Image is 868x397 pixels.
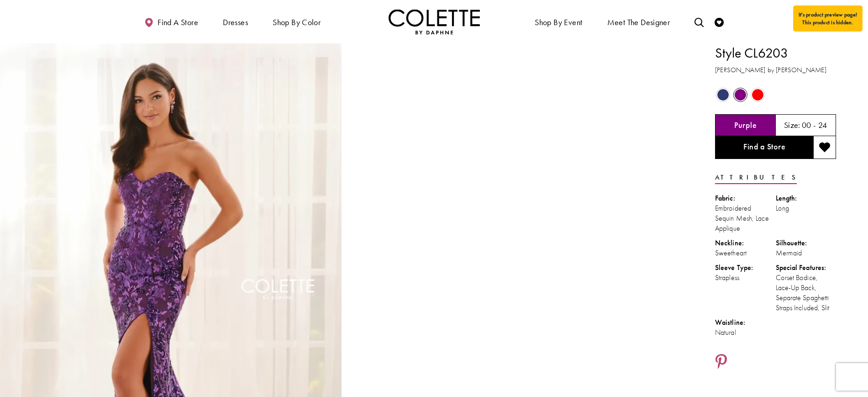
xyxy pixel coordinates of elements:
[532,9,584,34] span: Shop By Event
[715,263,776,273] div: Sleeve Type:
[389,9,480,34] img: Colette by Daphne
[715,86,836,104] div: Product color controls state depends on size chosen
[776,273,836,313] div: Corset Bodice, Lace-Up Back, Separate Spaghetti Straps Included, Slit
[715,354,727,371] a: Share using Pinterest - Opens in new tab
[750,87,766,103] div: Red
[712,9,726,34] a: Check Wishlist
[605,9,673,34] a: Meet the designer
[715,203,776,233] div: Embroidered Sequin Mesh, Lace Applique
[389,9,480,34] a: Visit Home Page
[715,136,813,159] a: Find a Store
[607,18,670,27] span: Meet the designer
[776,193,836,203] div: Length:
[158,18,198,27] span: Find a store
[715,318,776,328] div: Waistline:
[346,43,688,214] video: Style CL6203 Colette by Daphne #1 autoplay loop mute video
[715,238,776,248] div: Neckline:
[142,9,200,34] a: Find a store
[776,203,836,213] div: Long
[270,9,323,34] span: Shop by color
[715,248,776,258] div: Sweetheart
[692,9,706,34] a: Toggle search
[223,18,248,27] span: Dresses
[793,5,863,32] div: It's product preview page! This product is hidden.
[784,120,800,130] span: Size:
[776,238,836,248] div: Silhouette:
[715,273,776,283] div: Strapless
[221,9,250,34] span: Dresses
[715,65,836,75] h3: [PERSON_NAME] by [PERSON_NAME]
[535,18,582,27] span: Shop By Event
[715,171,797,184] a: Attributes
[776,263,836,273] div: Special Features:
[715,43,836,63] h1: Style CL6203
[273,18,321,27] span: Shop by color
[776,248,836,258] div: Mermaid
[715,87,731,103] div: Navy Blue
[813,136,836,159] button: Add to wishlist
[715,328,776,338] div: Natural
[732,87,748,103] div: Purple
[802,121,827,130] h5: 00 - 24
[734,121,757,130] h5: Chosen color
[715,193,776,203] div: Fabric:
